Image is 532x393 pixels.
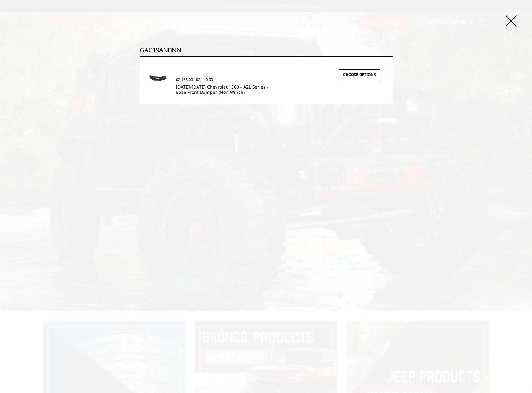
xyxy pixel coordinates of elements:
[146,72,170,85] img: 2019-2021 Chevrolet 1500 - A2L Series - Base Front Bumper (Non Winch)
[140,44,393,56] input: Search the store
[146,66,170,90] a: 2019-2021 Chevrolet 1500 - A2L Series - Base Front Bumper (Non Winch)
[176,77,213,82] span: $2,165.00 - $2,440.00
[339,69,380,80] a: Choose Options
[176,84,268,95] a: [DATE]-[DATE] Chevrolet 1500 - A2L Series - Base Front Bumper (Non Winch)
